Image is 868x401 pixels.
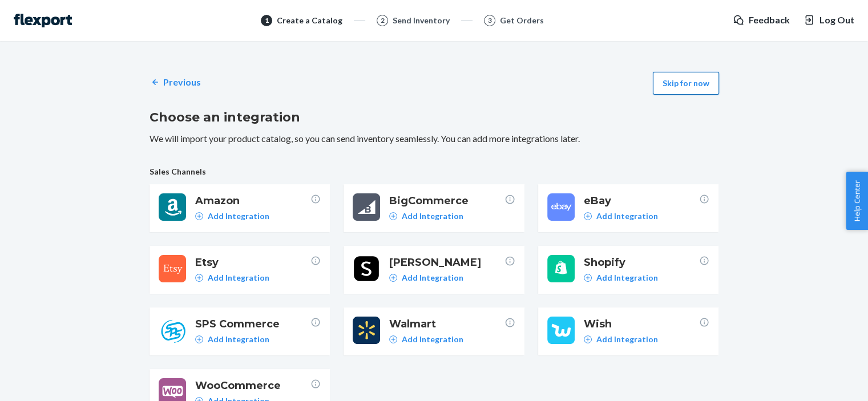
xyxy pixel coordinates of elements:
[846,172,868,230] button: Help Center
[402,272,463,283] p: Add Integration
[163,76,201,89] p: Previous
[488,15,492,25] span: 3
[208,334,269,345] p: Add Integration
[381,15,385,25] span: 2
[150,166,719,177] span: Sales Channels
[195,272,269,283] a: Add Integration
[195,255,310,270] span: Etsy
[733,14,790,27] a: Feedback
[596,210,658,222] p: Add Integration
[584,334,658,345] a: Add Integration
[596,334,658,345] p: Add Integration
[389,193,504,208] span: BigCommerce
[389,210,463,222] a: Add Integration
[208,210,269,222] p: Add Integration
[749,14,790,27] span: Feedback
[584,317,699,331] span: Wish
[389,334,463,345] a: Add Integration
[150,108,719,127] h2: Choose an integration
[500,15,544,26] div: Get Orders
[195,334,269,345] a: Add Integration
[14,14,72,27] img: Flexport logo
[150,132,719,145] p: We will import your product catalog, so you can send inventory seamlessly. You can add more integ...
[584,255,699,270] span: Shopify
[584,210,658,222] a: Add Integration
[402,334,463,345] p: Add Integration
[389,317,504,331] span: Walmart
[596,272,658,283] p: Add Integration
[150,76,201,89] a: Previous
[402,210,463,222] p: Add Integration
[584,272,658,283] a: Add Integration
[804,14,854,27] button: Log Out
[195,317,310,331] span: SPS Commerce
[393,15,450,26] div: Send Inventory
[195,193,310,208] span: Amazon
[389,255,504,270] span: [PERSON_NAME]
[277,15,342,26] div: Create a Catalog
[195,210,269,222] a: Add Integration
[265,15,269,25] span: 1
[819,14,854,27] span: Log Out
[208,272,269,283] p: Add Integration
[389,272,463,283] a: Add Integration
[653,72,719,95] button: Skip for now
[584,193,699,208] span: eBay
[195,378,310,393] span: WooCommerce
